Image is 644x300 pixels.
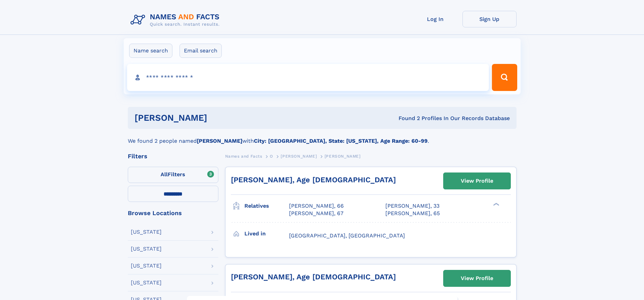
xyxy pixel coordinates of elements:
[128,11,225,29] img: Logo Names and Facts
[270,154,273,159] span: O
[385,202,439,210] a: [PERSON_NAME], 33
[289,232,405,239] span: [GEOGRAPHIC_DATA], [GEOGRAPHIC_DATA]
[281,152,317,160] a: [PERSON_NAME]
[231,273,396,281] a: [PERSON_NAME], Age [DEMOGRAPHIC_DATA]
[492,202,500,207] div: ❯
[270,152,273,160] a: O
[131,246,162,252] div: [US_STATE]
[461,271,493,286] div: View Profile
[128,167,218,183] label: Filters
[131,280,162,285] div: [US_STATE]
[131,229,162,235] div: [US_STATE]
[461,173,493,189] div: View Profile
[408,11,462,27] a: Log In
[128,153,218,159] div: Filters
[197,138,242,144] b: [PERSON_NAME]
[244,228,289,239] h3: Lived in
[180,44,222,58] label: Email search
[231,176,396,184] a: [PERSON_NAME], Age [DEMOGRAPHIC_DATA]
[244,200,289,212] h3: Relatives
[289,202,344,210] a: [PERSON_NAME], 66
[325,154,361,159] span: [PERSON_NAME]
[135,114,303,122] h1: [PERSON_NAME]
[492,64,517,91] button: Search Button
[127,64,489,91] input: search input
[462,11,517,27] a: Sign Up
[128,210,218,216] div: Browse Locations
[385,210,440,217] a: [PERSON_NAME], 65
[225,152,262,160] a: Names and Facts
[254,138,428,144] b: City: [GEOGRAPHIC_DATA], State: [US_STATE], Age Range: 60-99
[128,129,517,145] div: We found 2 people named with .
[444,270,510,286] a: View Profile
[281,154,317,159] span: [PERSON_NAME]
[161,171,168,178] span: All
[129,44,172,58] label: Name search
[444,173,510,189] a: View Profile
[289,210,343,217] a: [PERSON_NAME], 67
[131,263,162,269] div: [US_STATE]
[303,115,510,122] div: Found 2 Profiles In Our Records Database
